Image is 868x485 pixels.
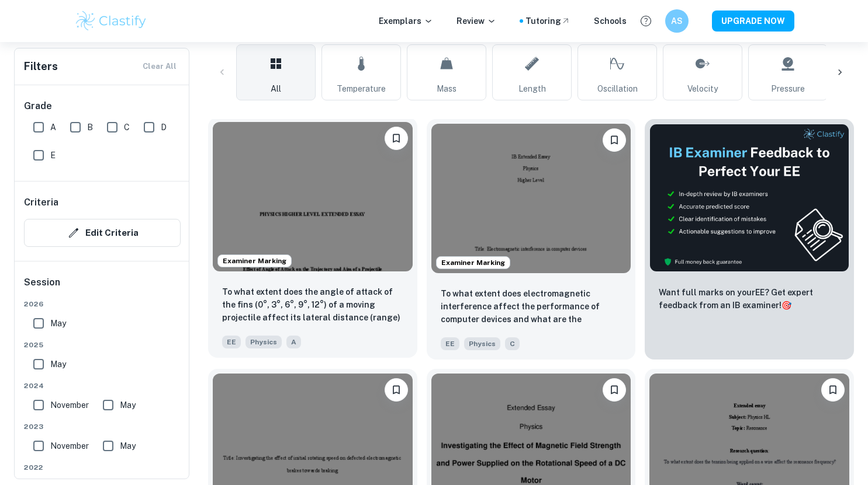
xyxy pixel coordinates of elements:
img: Physics EE example thumbnail: To what extent does the angle of attack [213,122,413,271]
span: Pressure [771,82,805,95]
p: Want full marks on your EE ? Get expert feedback from an IB examiner! [659,286,840,312]
span: Physics [464,337,500,350]
button: Bookmark [821,378,845,402]
h6: Session [24,275,181,299]
h6: Criteria [24,196,58,210]
img: Physics EE example thumbnail: To what extent does electromagnetic inte [431,124,631,273]
span: EE [222,336,241,348]
span: All [271,82,281,95]
span: E [50,149,56,162]
h6: AS [670,15,683,27]
span: 2026 [24,299,181,309]
button: AS [665,9,689,33]
span: 2024 [24,381,181,391]
button: Bookmark [603,128,626,152]
p: To what extent does electromagnetic interference affect the performance of computer devices and w... [441,287,622,327]
span: May [120,399,136,411]
a: Examiner MarkingBookmarkTo what extent does the angle of attack of the fins (0°, 3°, 6°, 9°, 12°)... [208,119,417,360]
a: Schools [594,15,627,27]
span: A [50,121,56,134]
span: B [87,121,93,134]
button: Bookmark [385,127,408,150]
span: November [50,439,89,452]
span: Velocity [687,82,718,95]
span: May [50,317,66,330]
span: EE [441,337,459,350]
span: 2025 [24,340,181,350]
span: D [161,121,167,134]
span: Examiner Marking [218,256,291,266]
span: Examiner Marking [437,257,510,268]
span: 🎯 [781,301,791,310]
span: Mass [437,82,457,95]
span: May [120,439,136,452]
span: Length [518,82,546,95]
span: Physics [245,336,282,348]
span: A [286,336,301,348]
a: Examiner MarkingBookmarkTo what extent does electromagnetic interference affect the performance o... [427,119,636,360]
a: ThumbnailWant full marks on yourEE? Get expert feedback from an IB examiner! [645,119,854,360]
p: Review [457,15,496,27]
p: To what extent does the angle of attack of the fins (0°, 3°, 6°, 9°, 12°) of a moving projectile ... [222,285,403,325]
span: 2023 [24,421,181,432]
button: Help and Feedback [636,11,656,31]
img: Clastify logo [74,9,148,33]
button: Edit Criteria [24,219,181,247]
span: C [124,121,130,134]
button: Bookmark [385,378,408,402]
p: Exemplars [379,15,433,27]
a: Tutoring [525,15,570,27]
span: 2022 [24,462,181,473]
h6: Grade [24,99,181,113]
button: UPGRADE NOW [712,11,794,32]
span: November [50,399,89,411]
span: C [505,337,520,350]
span: Oscillation [597,82,638,95]
h6: Filters [24,58,58,75]
button: Bookmark [603,378,626,402]
span: May [50,358,66,371]
img: Thumbnail [649,124,849,272]
span: Temperature [337,82,386,95]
